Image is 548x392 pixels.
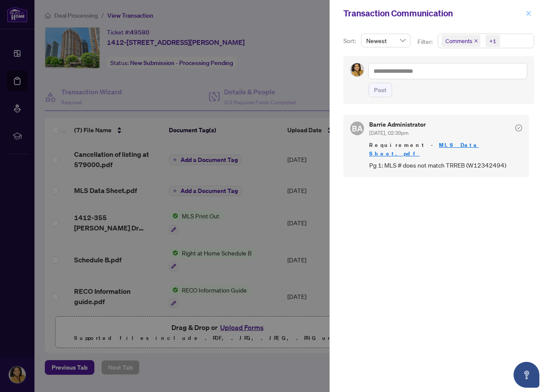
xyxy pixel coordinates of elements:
[515,124,522,131] span: check-circle
[366,34,405,47] span: Newest
[369,130,408,136] span: [DATE], 02:39pm
[489,37,496,45] div: +1
[474,39,478,43] span: close
[369,141,522,158] span: Requirement -
[445,37,472,45] span: Comments
[442,35,480,47] span: Comments
[417,37,434,47] p: Filter:
[343,36,358,46] p: Sort:
[369,160,522,170] span: Pg 1: MLS # does not match TRREB (W12342494)
[526,10,532,16] span: close
[369,121,426,128] h5: Barrie Administrator
[514,362,539,388] button: Open asap
[352,122,363,134] span: BA
[351,63,364,76] img: Profile Icon
[368,83,392,97] button: Post
[343,7,523,20] div: Transaction Communication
